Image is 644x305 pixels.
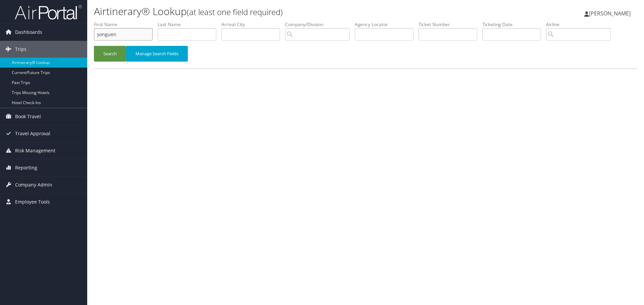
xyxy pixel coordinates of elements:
[94,21,158,28] label: First Name
[15,142,55,159] span: Risk Management
[15,108,41,125] span: Book Travel
[15,194,50,210] span: Employee Tools
[221,21,285,28] label: Arrival City
[15,41,26,58] span: Trips
[94,4,456,18] h1: Airtinerary® Lookup
[546,21,616,28] label: Airline
[187,6,283,17] small: (at least one field required)
[589,10,631,17] span: [PERSON_NAME]
[158,21,221,28] label: Last Name
[15,125,50,142] span: Travel Approval
[126,46,188,62] button: Manage Search Fields
[285,21,355,28] label: Company/Division
[355,21,419,28] label: Agency Locator
[584,3,637,23] a: [PERSON_NAME]
[419,21,482,28] label: Ticket Number
[94,46,126,62] button: Search
[15,159,37,176] span: Reporting
[482,21,546,28] label: Ticketing Date
[15,24,42,41] span: Dashboards
[15,176,52,193] span: Company Admin
[15,4,82,20] img: airportal-logo.png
